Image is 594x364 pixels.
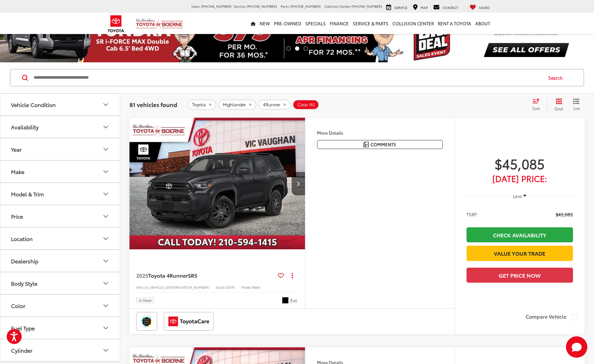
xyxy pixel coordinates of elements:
[223,102,246,107] span: Highlander
[136,285,143,290] span: VIN:
[556,211,573,218] span: $45,085
[290,4,321,9] span: [PHONE_NUMBER]
[11,101,56,108] div: Vehicle Condition
[139,299,152,302] span: In Stock
[351,13,390,34] a: Service & Parts: Opens in a new tab
[11,280,37,286] div: Body Style
[102,235,110,243] div: Location
[351,4,382,9] span: [PHONE_NUMBER]
[102,324,110,332] div: Fuel Type
[143,285,209,290] span: [US_VEHICLE_IDENTIFICATION_NUMBER]
[420,5,428,10] span: Map
[282,297,289,304] span: Black
[0,250,120,272] button: DealershipDealership
[102,279,110,287] div: Body Style
[328,13,351,34] a: Finance
[479,5,490,10] span: Saved
[390,13,436,34] a: Collision Center
[363,142,369,147] img: Comments
[529,98,547,111] button: Select sort value
[467,268,573,283] button: Get Price Now
[293,100,319,110] button: Clear All
[566,336,587,358] button: Toggle Chat Window
[135,18,183,30] img: Vic Vaughan Toyota of Boerne
[513,193,522,199] span: Less
[292,172,305,195] button: Next image
[384,4,409,10] a: Service
[11,302,25,309] div: Color
[165,313,212,329] img: ToyotaCare Vic Vaughan Toyota of Boerne Boerne TX
[33,70,542,86] input: Search by Make, Model, or Keyword
[467,175,573,182] span: [DATE] Price:
[468,4,492,10] a: My Saved Vehicles
[252,285,260,290] span: 8664
[11,213,23,219] div: Price
[234,4,245,9] span: Service
[129,100,177,108] span: 81 vehicles found
[11,235,33,242] div: Location
[317,130,443,135] h4: More Details
[129,118,306,249] a: 2025 Toyota 4Runner SR52025 Toyota 4Runner SR52025 Toyota 4Runner SR52025 Toyota 4Runner SR5
[303,13,328,34] a: Specials
[272,13,303,34] a: Pre-Owned
[136,272,275,279] a: 2025Toyota 4RunnerSR5
[532,105,540,111] span: Sort
[555,106,563,111] span: Grid
[292,273,293,278] span: dropdown dots
[0,183,120,205] button: Model & TrimModel & Trim
[281,4,289,9] span: Parts
[436,13,473,34] a: Rent a Toyota
[188,271,197,279] span: SR5
[467,227,573,242] a: Check Availability
[11,191,44,197] div: Model & Trim
[0,94,120,115] button: Vehicle ConditionVehicle Condition
[290,297,298,304] span: Ext.
[324,4,350,9] span: Collision Center
[473,13,492,34] a: About
[103,13,128,35] img: Toyota
[191,4,200,9] span: Sales
[249,13,258,34] a: Home
[188,100,216,110] button: remove Toyota
[129,118,306,250] img: 2025 Toyota 4Runner SR5
[431,4,460,10] a: Contact
[11,168,24,175] div: Make
[102,101,110,109] div: Vehicle Condition
[148,271,188,279] span: Toyota 4Runner
[573,105,580,111] span: List
[263,102,280,107] span: 4Runner
[0,339,120,361] button: CylinderCylinder
[136,271,148,279] span: 2025
[547,98,568,111] button: Grid View
[102,346,110,354] div: Cylinder
[246,4,277,9] span: [PHONE_NUMBER]
[11,325,35,331] div: Fuel Type
[102,168,110,176] div: Make
[258,13,272,34] a: New
[225,285,235,290] span: 53091
[102,302,110,310] div: Color
[102,123,110,131] div: Availability
[102,145,110,153] div: Year
[11,258,38,264] div: Dealership
[129,118,306,249] div: 2025 Toyota 4Runner SR5 0
[0,161,120,182] button: MakeMake
[216,285,225,290] span: Stock:
[241,285,252,290] span: Model:
[394,5,407,10] span: Service
[258,100,291,110] button: remove 4Runner
[201,4,232,9] span: [PHONE_NUMBER]
[102,257,110,265] div: Dealership
[192,102,206,107] span: Toyota
[467,246,573,261] a: Value Your Trade
[566,336,587,358] svg: Start Chat
[102,190,110,198] div: Model & Trim
[0,116,120,138] button: AvailabilityAvailability
[0,205,120,227] button: PricePrice
[317,140,443,149] button: Comments
[0,295,120,316] button: ColorColor
[0,317,120,339] button: Fuel TypeFuel Type
[11,347,32,353] div: Cylinder
[218,100,256,110] button: remove Highlander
